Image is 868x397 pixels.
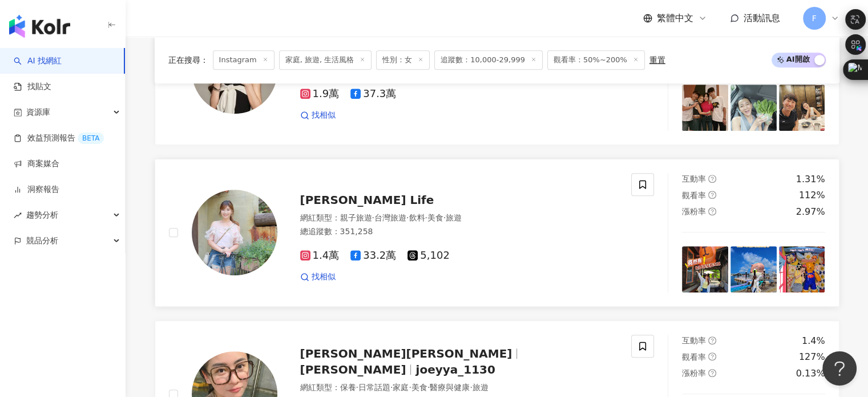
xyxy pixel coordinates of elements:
[356,383,358,392] span: ·
[682,368,706,378] span: 漲粉率
[411,383,427,392] span: 美食
[682,85,728,131] img: post-image
[682,174,706,183] span: 互動率
[730,85,777,131] img: post-image
[470,383,472,392] span: ·
[372,213,374,222] span: ·
[779,85,825,131] img: post-image
[14,133,104,144] a: 效益預測報告BETA
[682,336,706,345] span: 互動率
[300,212,618,224] div: 網紅類型 ：
[430,383,470,392] span: 醫療與健康
[649,55,665,65] div: 重置
[744,13,780,23] span: 活動訊息
[427,383,430,392] span: ·
[300,363,406,376] span: [PERSON_NAME]
[390,383,393,392] span: ·
[822,351,857,386] iframe: Help Scout Beacon - Open
[443,213,446,222] span: ·
[425,213,427,222] span: ·
[350,250,396,262] span: 33.2萬
[26,228,58,254] span: 競品分析
[14,211,22,219] span: rise
[708,336,716,344] span: question-circle
[300,110,336,121] a: 找相似
[300,250,340,262] span: 1.4萬
[708,175,716,183] span: question-circle
[796,367,825,380] div: 0.13%
[409,213,425,222] span: 飲料
[779,246,825,292] img: post-image
[708,352,716,360] span: question-circle
[14,81,51,93] a: 找貼文
[446,213,462,222] span: 旅遊
[340,383,356,392] span: 保養
[802,335,825,347] div: 1.4%
[708,369,716,377] span: question-circle
[730,246,777,292] img: post-image
[213,50,274,70] span: Instagram
[350,88,396,100] span: 37.3萬
[279,50,372,70] span: 家庭, 旅遊, 生活風格
[682,246,728,292] img: post-image
[393,383,409,392] span: 家庭
[796,206,825,218] div: 2.97%
[300,382,618,394] div: 網紅類型 ：
[682,352,706,362] span: 觀看率
[312,271,336,283] span: 找相似
[14,184,59,195] a: 洞察報告
[192,190,277,275] img: KOL Avatar
[9,15,70,38] img: logo
[300,88,340,100] span: 1.9萬
[657,12,693,25] span: 繁體中文
[312,110,336,121] span: 找相似
[407,250,450,262] span: 5,102
[26,99,50,125] span: 資源庫
[799,189,825,202] div: 112%
[682,207,706,216] span: 漲粉率
[796,173,825,186] div: 1.31%
[708,191,716,199] span: question-circle
[427,213,443,222] span: 美食
[547,50,645,70] span: 觀看率：50%~200%
[358,383,390,392] span: 日常話題
[168,55,208,65] span: 正在搜尋 ：
[682,191,706,200] span: 觀看率
[14,158,59,170] a: 商案媒合
[14,55,62,67] a: searchAI 找網紅
[376,50,430,70] span: 性別：女
[300,193,434,207] span: [PERSON_NAME] Life
[415,363,495,376] span: joeyya_1130
[300,226,618,238] div: 總追蹤數 ： 351,258
[708,207,716,215] span: question-circle
[26,202,58,228] span: 趨勢分析
[799,351,825,363] div: 127%
[340,213,372,222] span: 親子旅遊
[434,50,543,70] span: 追蹤數：10,000-29,999
[374,213,406,222] span: 台灣旅遊
[812,12,816,25] span: F
[409,383,411,392] span: ·
[300,347,512,360] span: [PERSON_NAME][PERSON_NAME]
[300,271,336,283] a: 找相似
[473,383,488,392] span: 旅遊
[155,159,839,307] a: KOL Avatar[PERSON_NAME] Life網紅類型：親子旅遊·台灣旅遊·飲料·美食·旅遊總追蹤數：351,2581.4萬33.2萬5,102找相似互動率question-circl...
[406,213,409,222] span: ·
